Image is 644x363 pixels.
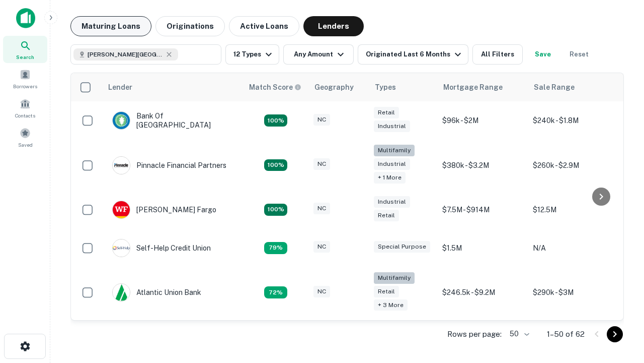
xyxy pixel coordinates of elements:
div: NC [313,114,330,126]
div: Retail [374,286,399,297]
td: N/A [528,229,618,267]
iframe: Chat Widget [594,282,644,331]
h6: Match Score [249,82,299,93]
button: Lenders [303,16,364,36]
img: capitalize-icon.png [16,8,35,28]
div: Industrial [374,158,410,170]
th: Geography [308,73,369,101]
a: Borrowers [3,65,47,92]
button: Any Amount [283,44,354,65]
button: Reset [563,44,595,65]
td: $260k - $2.9M [528,140,618,191]
img: picture [113,284,130,301]
span: [PERSON_NAME][GEOGRAPHIC_DATA], [GEOGRAPHIC_DATA] [88,50,163,59]
div: Industrial [374,196,410,208]
div: Pinnacle Financial Partners [112,156,226,174]
div: Industrial [374,120,410,132]
p: Rows per page: [447,328,502,340]
div: Matching Properties: 15, hasApolloMatch: undefined [264,204,287,216]
div: NC [313,241,330,253]
div: Atlantic Union Bank [112,283,201,301]
td: $480k - $3.1M [528,318,618,356]
div: Types [375,81,396,93]
div: Originated Last 6 Months [366,48,464,60]
th: Lender [102,73,243,101]
div: Retail [374,107,399,118]
div: Capitalize uses an advanced AI algorithm to match your search with the best lender. The match sco... [249,82,301,93]
td: $240k - $1.8M [528,101,618,140]
a: Contacts [3,94,47,122]
div: Multifamily [374,272,415,284]
div: Geography [314,81,354,93]
a: Saved [3,124,47,151]
td: $12.5M [528,191,618,229]
div: Lender [108,81,132,93]
div: Bank Of [GEOGRAPHIC_DATA] [112,111,233,130]
span: Borrowers [13,82,37,90]
td: $96k - $2M [437,101,528,140]
div: Sale Range [534,81,575,93]
div: + 1 more [374,172,406,184]
td: $200k - $3.3M [437,318,528,356]
th: Types [369,73,437,101]
button: Go to next page [607,326,623,342]
img: picture [113,239,130,257]
a: Search [3,36,47,63]
div: Special Purpose [374,241,430,253]
div: Matching Properties: 10, hasApolloMatch: undefined [264,286,287,298]
div: NC [313,286,330,297]
th: Mortgage Range [437,73,528,101]
span: Search [16,53,34,61]
span: Contacts [15,111,35,119]
div: [PERSON_NAME] Fargo [112,201,216,219]
div: Matching Properties: 25, hasApolloMatch: undefined [264,159,287,171]
td: $7.5M - $914M [437,191,528,229]
div: Retail [374,210,399,221]
th: Capitalize uses an advanced AI algorithm to match your search with the best lender. The match sco... [243,73,308,101]
td: $290k - $3M [528,267,618,318]
button: Maturing Loans [70,16,151,36]
div: Matching Properties: 14, hasApolloMatch: undefined [264,114,287,127]
div: Self-help Credit Union [112,239,211,257]
div: Matching Properties: 11, hasApolloMatch: undefined [264,242,287,254]
td: $1.5M [437,229,528,267]
button: Originations [155,16,225,36]
div: NC [313,158,330,170]
button: Active Loans [229,16,299,36]
button: All Filters [472,44,523,65]
p: 1–50 of 62 [547,328,585,340]
div: NC [313,203,330,214]
img: picture [113,112,130,129]
td: $380k - $3.2M [437,140,528,191]
div: Multifamily [374,145,415,156]
button: Save your search to get updates of matches that match your search criteria. [527,44,559,65]
div: Mortgage Range [443,81,503,93]
div: + 3 more [374,299,408,311]
img: picture [113,157,130,174]
img: picture [113,201,130,218]
span: Saved [18,141,33,149]
button: Originated Last 6 Months [358,44,468,65]
button: 12 Types [225,44,279,65]
th: Sale Range [528,73,618,101]
td: $246.5k - $9.2M [437,267,528,318]
div: 50 [506,327,531,341]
